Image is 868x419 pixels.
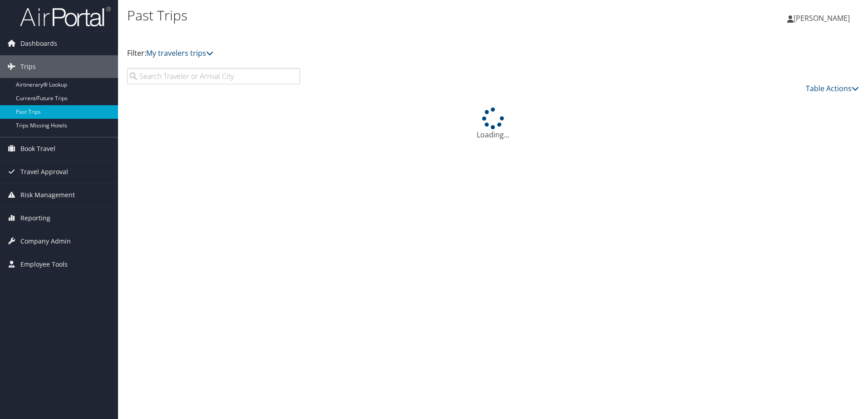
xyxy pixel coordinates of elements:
span: Employee Tools [20,253,68,276]
span: Dashboards [20,32,57,55]
h1: Past Trips [127,6,615,25]
a: Table Actions [806,83,859,93]
img: airportal-logo.png [20,6,111,27]
div: Loading... [127,107,859,140]
span: Book Travel [20,137,55,160]
a: [PERSON_NAME] [787,5,859,32]
a: My travelers trips [146,48,213,58]
span: Risk Management [20,184,75,206]
p: Filter: [127,48,615,59]
span: Company Admin [20,230,71,253]
input: Search Traveler or Arrival City [127,68,300,84]
span: Trips [20,55,36,78]
span: Travel Approval [20,161,68,183]
span: Reporting [20,207,50,229]
span: [PERSON_NAME] [794,13,850,23]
